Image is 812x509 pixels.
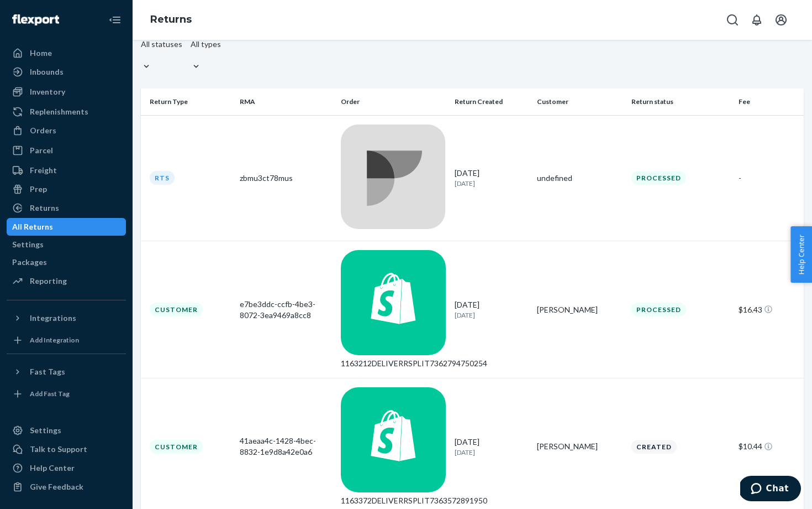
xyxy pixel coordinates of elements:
div: Packages [12,257,47,268]
div: Reporting [30,276,67,287]
a: Help Center [7,459,126,477]
th: Customer [532,89,627,115]
a: Packages [7,253,126,271]
div: Customer [150,303,203,316]
a: Orders [7,122,126,139]
a: Parcel [7,142,126,159]
a: Returns [150,13,192,25]
th: Order [336,89,450,115]
div: Fast Tags [30,366,65,377]
p: [DATE] [455,179,528,188]
a: Settings [7,422,126,439]
div: Inbounds [30,66,64,77]
button: Integrations [7,309,126,327]
a: Home [7,44,126,62]
a: Settings [7,236,126,253]
div: Parcel [30,145,53,156]
div: undefined [537,173,623,184]
a: Inventory [7,83,126,101]
div: 1163372DELIVERRSPLIT7363572891950 [341,495,446,506]
button: Open Search Box [721,9,744,31]
a: Returns [7,199,126,217]
div: Processed [631,171,686,185]
div: Replenishments [30,106,88,117]
div: Add Integration [30,335,79,345]
th: RMA [235,89,336,115]
td: $16.43 [734,241,804,378]
button: Help Center [790,226,812,283]
button: Open notifications [746,9,768,31]
div: RTS [150,171,175,185]
th: Return Created [450,89,532,115]
div: Give Feedback [30,481,83,492]
button: Open account menu [770,9,792,31]
div: Processed [631,303,686,316]
a: Prep [7,180,126,198]
th: Return Type [141,89,235,115]
div: 1163212DELIVERRSPLIT7362794750254 [341,358,446,369]
div: Inventory [30,86,65,97]
p: [DATE] [455,310,528,320]
button: Close Navigation [104,9,126,31]
div: 41aeaa4c-1428-4bec-8832-1e9d8a42e0a6 [240,435,332,458]
p: [DATE] [455,448,528,457]
div: - [739,173,795,184]
div: [PERSON_NAME] [537,441,623,452]
button: Give Feedback [7,478,126,496]
a: Freight [7,162,126,179]
th: Fee [734,89,804,115]
div: Orders [30,125,56,136]
div: [DATE] [455,437,528,457]
button: Talk to Support [7,440,126,458]
div: All types [191,39,221,50]
button: Fast Tags [7,363,126,381]
div: Help Center [30,463,75,474]
a: Replenishments [7,103,126,121]
div: All statuses [141,39,182,50]
div: Prep [30,184,47,195]
div: [DATE] [455,168,528,188]
div: Integrations [30,313,76,324]
div: All Returns [12,221,53,232]
div: Settings [30,425,61,436]
div: Home [30,48,52,59]
div: Settings [12,239,44,250]
div: Add Fast Tag [30,389,70,398]
div: [PERSON_NAME] [537,304,623,315]
div: zbmu3ct78mus [240,173,332,184]
div: e7be3ddc-ccfb-4be3-8072-3ea9469a8cc8 [240,299,332,321]
div: Freight [30,165,57,176]
a: Add Fast Tag [7,385,126,403]
a: Reporting [7,272,126,290]
a: Inbounds [7,63,126,81]
a: All Returns [7,218,126,236]
a: Add Integration [7,331,126,349]
div: [DATE] [455,299,528,320]
th: Return status [627,89,734,115]
img: Flexport logo [12,14,59,25]
div: Created [631,440,677,454]
div: Returns [30,202,59,214]
div: Talk to Support [30,444,87,455]
iframe: Opens a widget where you can chat to one of our agents [740,476,801,503]
ol: breadcrumbs [141,4,201,36]
div: Customer [150,440,203,454]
